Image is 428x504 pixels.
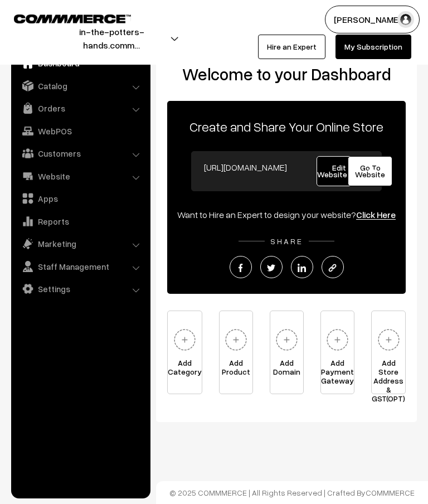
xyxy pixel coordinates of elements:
[348,156,392,186] a: Go To Website
[167,208,406,221] div: Want to Hire an Expert to design your website?
[14,121,147,141] a: WebPOS
[14,256,147,277] a: Staff Management
[221,324,251,355] img: plus.svg
[169,324,200,355] img: plus.svg
[270,311,304,394] a: AddDomain
[14,279,147,299] a: Settings
[156,481,428,504] footer: © 2025 COMMMERCE | All Rights Reserved | Crafted By
[14,234,147,254] a: Marketing
[373,324,404,355] img: plus.svg
[317,163,361,179] span: Edit Website
[14,11,111,25] a: COMMMERCE
[168,358,202,381] span: Add Category
[270,358,303,381] span: Add Domain
[167,311,202,394] a: AddCategory
[366,488,415,497] a: COMMMERCE
[356,209,396,220] a: Click Here
[335,35,411,59] a: My Subscription
[14,76,147,96] a: Catalog
[355,163,385,179] span: Go To Website
[14,98,147,118] a: Orders
[397,11,414,28] img: user
[167,64,406,84] h2: Welcome to your Dashboard
[322,324,353,355] img: plus.svg
[265,236,309,246] span: SHARE
[320,311,354,394] a: Add PaymentGateway
[258,35,325,59] a: Hire an Expert
[372,358,405,381] span: Add Store Address & GST(OPT)
[167,117,406,137] p: Create and Share Your Online Store
[317,156,361,186] a: Edit Website
[14,14,131,23] img: COMMMERCE
[14,188,147,209] a: Apps
[220,358,252,381] span: Add Product
[14,166,147,186] a: Website
[17,25,206,52] button: in-the-potters-hands.comm…
[219,311,253,394] a: AddProduct
[321,358,354,381] span: Add Payment Gateway
[14,211,147,231] a: Reports
[371,311,406,394] a: Add Store Address& GST(OPT)
[271,324,302,355] img: plus.svg
[325,6,420,33] button: [PERSON_NAME]…
[14,143,147,163] a: Customers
